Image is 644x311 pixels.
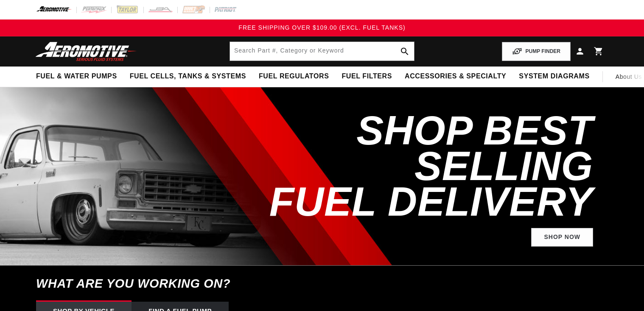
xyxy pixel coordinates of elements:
[259,72,329,81] span: Fuel Regulators
[395,42,414,61] button: search button
[230,42,414,61] input: Search by Part Number, Category or Keyword
[33,42,139,61] img: Aeromotive
[512,67,596,86] summary: System Diagrams
[130,72,246,81] span: Fuel Cells, Tanks & Systems
[36,72,117,81] span: Fuel & Water Pumps
[335,67,398,86] summary: Fuel Filters
[616,73,642,80] span: About Us
[30,67,123,86] summary: Fuel & Water Pumps
[405,72,506,81] span: Accessories & Specialty
[230,113,593,219] h2: SHOP BEST SELLING FUEL DELIVERY
[252,67,335,86] summary: Fuel Regulators
[342,72,392,81] span: Fuel Filters
[398,67,512,86] summary: Accessories & Specialty
[519,72,589,81] span: System Diagrams
[531,228,593,247] a: Shop Now
[238,24,405,31] span: FREE SHIPPING OVER $109.00 (EXCL. FUEL TANKS)
[15,266,629,302] h6: What are you working on?
[123,67,252,86] summary: Fuel Cells, Tanks & Systems
[502,42,571,61] button: PUMP FINDER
